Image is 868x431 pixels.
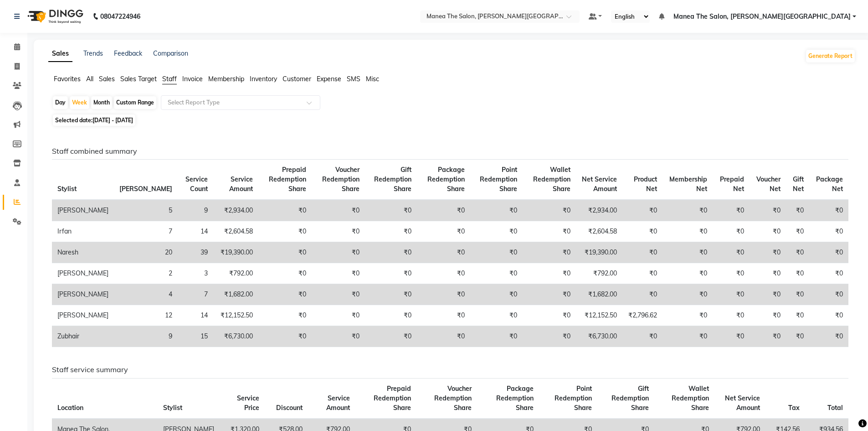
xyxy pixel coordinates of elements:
td: ₹0 [713,284,749,305]
td: ₹0 [365,326,417,347]
td: ₹1,682.00 [213,284,258,305]
td: ₹0 [312,242,365,263]
td: ₹0 [417,284,471,305]
div: Custom Range [114,96,156,109]
td: ₹0 [713,326,749,347]
h6: Staff combined summary [52,147,848,156]
span: Sales Target [120,75,157,83]
td: ₹0 [470,326,523,347]
td: ₹12,152.50 [213,305,258,326]
span: Package Net [816,175,843,193]
td: ₹0 [523,200,575,221]
td: ₹0 [470,221,523,242]
span: Favorites [54,75,81,83]
td: ₹0 [312,263,365,284]
td: ₹0 [258,263,312,284]
td: ₹0 [312,200,365,221]
td: ₹0 [417,200,471,221]
td: ₹0 [713,263,749,284]
span: Invoice [182,75,203,83]
td: ₹0 [470,263,523,284]
span: Selected date: [53,114,135,126]
td: ₹0 [365,221,417,242]
td: [PERSON_NAME] [52,263,114,284]
td: 9 [178,200,213,221]
td: ₹0 [663,326,713,347]
td: ₹0 [312,284,365,305]
td: ₹0 [750,326,786,347]
td: ₹0 [809,263,848,284]
span: Membership [208,75,244,83]
td: ₹0 [809,200,848,221]
td: ₹0 [786,305,809,326]
td: ₹6,730.00 [213,326,258,347]
span: Gift Net [793,175,804,193]
td: ₹0 [312,221,365,242]
td: ₹0 [258,305,312,326]
td: ₹0 [417,326,471,347]
td: ₹0 [786,221,809,242]
span: [DATE] - [DATE] [92,117,133,124]
td: ₹0 [417,221,471,242]
td: ₹0 [622,284,663,305]
span: Prepaid Redemption Share [269,166,306,193]
td: ₹0 [750,305,786,326]
td: ₹0 [365,305,417,326]
span: Stylist [57,185,77,193]
td: ₹0 [750,263,786,284]
span: Membership Net [669,175,707,193]
span: Gift Redemption Share [374,166,411,193]
td: ₹0 [417,305,471,326]
a: Trends [83,49,103,57]
td: ₹0 [622,326,663,347]
span: Manea The Salon, [PERSON_NAME][GEOGRAPHIC_DATA] [673,12,851,21]
td: ₹0 [663,263,713,284]
span: Net Service Amount [725,394,760,412]
td: ₹0 [750,221,786,242]
td: ₹0 [417,242,471,263]
td: ₹0 [713,242,749,263]
span: Total [827,404,843,412]
button: Generate Report [806,50,855,62]
td: ₹0 [663,284,713,305]
span: Gift Redemption Share [611,384,649,412]
span: Stylist [163,404,182,412]
span: [PERSON_NAME] [119,185,172,193]
td: Naresh [52,242,114,263]
td: [PERSON_NAME] [52,284,114,305]
td: ₹0 [523,305,575,326]
span: Tax [788,404,800,412]
td: ₹0 [663,200,713,221]
td: 2 [114,263,178,284]
td: ₹792.00 [576,263,622,284]
span: Service Price [237,394,259,412]
td: ₹0 [786,263,809,284]
td: ₹0 [809,221,848,242]
td: ₹0 [786,326,809,347]
span: Package Redemption Share [427,166,465,193]
span: Service Amount [326,394,350,412]
td: ₹2,604.58 [213,221,258,242]
td: ₹0 [523,326,575,347]
td: ₹0 [713,221,749,242]
td: 7 [178,284,213,305]
td: ₹19,390.00 [576,242,622,263]
span: Sales [99,75,115,83]
td: ₹0 [258,326,312,347]
td: ₹0 [713,200,749,221]
td: ₹0 [258,200,312,221]
td: ₹0 [523,242,575,263]
td: ₹0 [523,221,575,242]
td: 3 [178,263,213,284]
td: ₹0 [622,242,663,263]
td: Zubhair [52,326,114,347]
td: ₹0 [365,284,417,305]
td: ₹0 [470,284,523,305]
span: Product Net [634,175,657,193]
td: ₹12,152.50 [576,305,622,326]
span: Staff [162,75,177,83]
span: Prepaid Net [720,175,744,193]
span: Net Service Amount [582,175,617,193]
div: Week [70,96,89,109]
td: 14 [178,221,213,242]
